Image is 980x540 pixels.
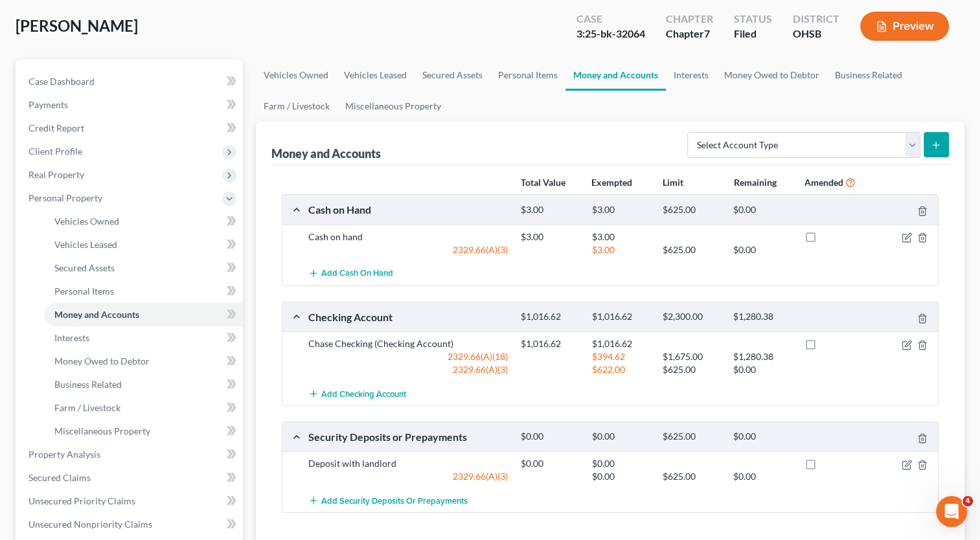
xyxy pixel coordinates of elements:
div: Case [576,12,645,27]
div: Deposit with landlord [302,457,514,470]
span: Interests [54,332,89,343]
div: OHSB [793,27,839,41]
div: 2329.66(A)(3) [302,470,514,483]
a: Vehicles Leased [44,233,243,256]
div: Chapter [666,12,713,27]
a: Unsecured Nonpriority Claims [18,513,243,536]
span: Personal Items [54,286,114,297]
span: Add Checking Account [321,388,406,399]
span: Vehicles Owned [54,216,119,227]
span: Add Security Deposits or Prepayments [321,495,468,506]
span: Personal Property [28,192,102,203]
a: Vehicles Leased [336,60,415,91]
div: $1,280.38 [727,311,797,323]
span: Secured Assets [54,262,115,273]
span: Property Analysis [28,449,100,460]
strong: Limit [663,177,683,188]
button: Preview [860,12,949,41]
a: Miscellaneous Property [44,420,243,443]
a: Farm / Livestock [44,396,243,420]
div: Chase Checking (Checking Account) [302,337,514,350]
span: 7 [704,27,710,39]
a: Unsecured Priority Claims [18,489,243,513]
span: Unsecured Priority Claims [28,495,135,506]
iframe: Intercom live chat [936,496,967,527]
a: Personal Items [490,60,565,91]
div: Filed [734,27,772,41]
a: Interests [666,60,716,91]
div: Cash on hand [302,231,514,243]
div: $3.00 [514,231,585,243]
div: $0.00 [727,204,797,216]
a: Money and Accounts [44,303,243,326]
span: Case Dashboard [28,76,95,87]
div: Checking Account [302,310,514,324]
a: Secured Claims [18,466,243,489]
div: $394.62 [585,350,655,363]
div: 3:25-bk-32064 [576,27,645,41]
a: Money and Accounts [565,60,666,91]
span: Payments [28,99,68,110]
strong: Amended [804,177,843,188]
a: Business Related [827,60,910,91]
a: Secured Assets [415,60,490,91]
div: $3.00 [585,231,655,243]
a: Money Owed to Debtor [44,350,243,373]
div: $0.00 [727,363,797,376]
a: Interests [44,326,243,350]
div: $1,016.62 [585,311,655,323]
a: Personal Items [44,280,243,303]
div: $0.00 [727,243,797,256]
div: Security Deposits or Prepayments [302,430,514,444]
a: Secured Assets [44,256,243,280]
span: Business Related [54,379,122,390]
div: $1,016.62 [514,337,585,350]
div: $1,280.38 [727,350,797,363]
span: Secured Claims [28,472,91,483]
a: Payments [18,93,243,117]
strong: Exempted [591,177,632,188]
div: 2329.66(A)(3) [302,243,514,256]
div: $0.00 [727,431,797,443]
div: $625.00 [656,470,727,483]
span: Money Owed to Debtor [54,355,150,366]
div: $3.00 [514,204,585,216]
a: Vehicles Owned [44,210,243,233]
div: Cash on Hand [302,203,514,216]
div: Chapter [666,27,713,41]
span: 4 [963,496,973,506]
div: 2329.66(A)(3) [302,363,514,376]
div: $1,675.00 [656,350,727,363]
div: $3.00 [585,243,655,256]
a: Money Owed to Debtor [716,60,827,91]
div: $3.00 [585,204,655,216]
div: $1,016.62 [514,311,585,323]
a: Property Analysis [18,443,243,466]
button: Add Cash on Hand [308,262,393,286]
span: Money and Accounts [54,309,139,320]
div: Status [734,12,772,27]
button: Add Security Deposits or Prepayments [308,488,468,512]
span: Credit Report [28,122,84,133]
div: $2,300.00 [656,311,727,323]
div: Money and Accounts [271,146,381,161]
div: $0.00 [585,470,655,483]
a: Farm / Livestock [256,91,337,122]
div: $0.00 [514,431,585,443]
span: Miscellaneous Property [54,425,150,436]
span: Vehicles Leased [54,239,117,250]
a: Case Dashboard [18,70,243,93]
div: $625.00 [656,243,727,256]
strong: Remaining [733,177,776,188]
span: Add Cash on Hand [321,269,393,279]
span: [PERSON_NAME] [16,16,138,35]
a: Vehicles Owned [256,60,336,91]
div: $0.00 [585,431,655,443]
div: $0.00 [514,457,585,470]
div: $625.00 [656,204,727,216]
div: District [793,12,839,27]
span: Farm / Livestock [54,402,120,413]
strong: Total Value [521,177,565,188]
div: 2329.66(A)(18) [302,350,514,363]
button: Add Checking Account [308,381,406,405]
